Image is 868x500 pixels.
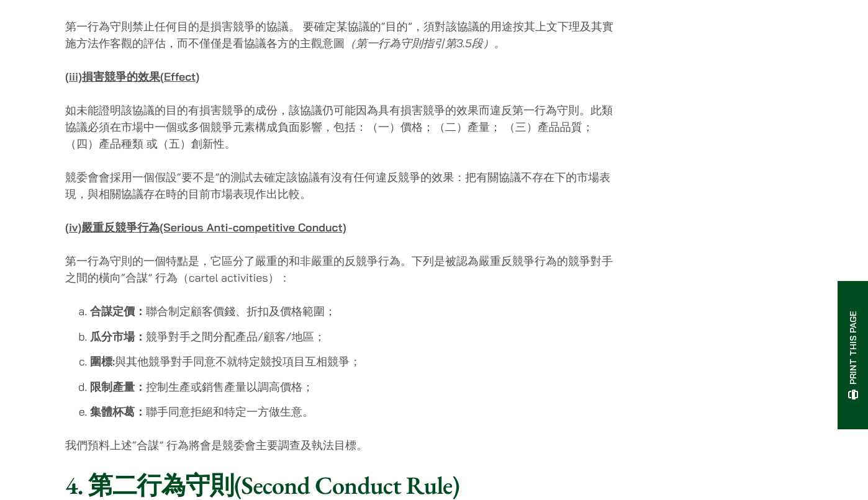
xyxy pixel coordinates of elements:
[160,220,346,234] u: (Serious Anti-competitive Conduct)
[472,36,505,50] em: 段）。
[90,304,146,318] strong: 合謀定價：
[90,353,618,370] li: 與其他競爭對手同意不就特定競投項目互相競爭；
[90,378,618,395] li: 控制生產或銷售產量以調高價格；
[65,169,618,202] p: 競委會會採用一個假設“要不是”的測試去確定該協議有沒有任何違反競爭的效果：把有關協議不存在下的市場表現，與相關協議存在時的目前市場表現作出比較。
[65,470,618,500] h2: 4. 第二行為守則(Second Conduct Rule)
[90,404,146,419] strong: 集體杯葛：
[65,69,82,84] u: (iii)
[65,18,618,51] p: 第一行為守則禁止任何目的是損害競爭的協議。 要確定某協議的“目的”，須對該協議的用途按其上文下理及其實施方法作客觀的評估，而不僅僅是看協議各方的主觀意圖
[65,220,81,234] u: (iv)
[90,329,146,344] strong: 瓜分市場：
[81,220,160,234] u: 嚴重反競爭行為
[65,252,618,286] p: 第一行為守則的一個特點是，它區分了嚴重的和非嚴重的反競爭行為。下列是被認為嚴重反競爭行為的競爭對手之間的橫向“合謀” 行為（cartel activities）：
[90,328,618,345] li: 競爭對手之間分配產品/顧客/地區；
[160,69,199,84] u: (Effect)
[90,303,618,319] li: 聯合制定顧客價錢、折扣及價格範圍；
[65,102,618,152] p: 如未能證明該協議的目的有損害競爭的成份，該協議仍可能因為具有損害競爭的效果而違反第一行為守則。此類協議必須在市場中一個或多個競爭元素構成負面影響，包括：（一）價格；（二）產量； （三）產品品質；...
[456,36,472,50] em: 3.5
[90,403,618,420] li: 聯手同意拒絕和特定一方做生意。
[82,69,160,84] u: 損害競爭的效果
[90,354,115,368] strong: 圍標:
[345,36,456,50] em: （第一行為守則指引第
[90,380,146,394] strong: 限制產量：
[65,437,618,453] p: 我們預料上述“合謀” 行為將會是競委會主要調查及執法目標。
